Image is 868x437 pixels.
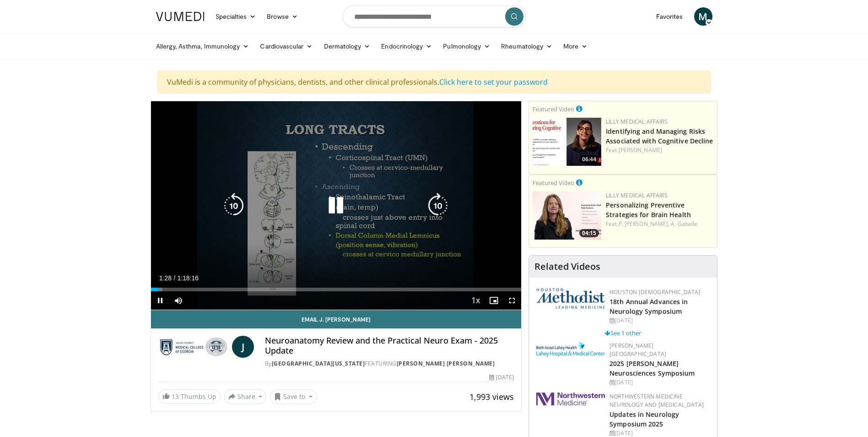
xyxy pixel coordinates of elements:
div: [DATE] [609,378,710,387]
img: e7977282-282c-4444-820d-7cc2733560fd.jpg.150x105_q85_autocrop_double_scale_upscale_version-0.2.jpg [536,342,605,357]
a: Identifying and Managing Risks Associated with Cognitive Decline [606,127,713,145]
a: [PERSON_NAME] [PERSON_NAME] [397,360,495,367]
span: 06:44 [579,155,599,164]
div: Feat. [606,220,713,228]
a: Lilly Medical Affairs [606,191,668,199]
a: 13 Thumbs Up [158,389,221,404]
a: Northwestern Medicine Neurology and [MEDICAL_DATA] [609,393,704,409]
button: Fullscreen [503,291,521,310]
a: 2025 [PERSON_NAME] Neurosciences Symposium [609,359,695,377]
a: Dermatology [318,37,376,55]
img: 5e4488cc-e109-4a4e-9fd9-73bb9237ee91.png.150x105_q85_autocrop_double_scale_upscale_version-0.2.png [536,288,605,309]
a: Rheumatology [496,37,558,55]
a: J [232,336,254,358]
a: Click here to set your password [439,77,548,87]
span: / [174,274,176,282]
a: Allergy, Asthma, Immunology [151,37,255,55]
button: Pause [151,291,169,310]
video-js: Video Player [151,101,522,310]
a: Lilly Medical Affairs [606,118,668,126]
button: Mute [169,291,188,310]
a: Email J. [PERSON_NAME] [151,310,522,328]
a: [GEOGRAPHIC_DATA][US_STATE] [272,360,365,367]
h4: Neuroanatomy Review and the Practical Neuro Exam - 2025 Update [265,336,514,355]
a: Pulmonology [437,37,496,55]
div: By FEATURING [265,360,514,368]
h4: Related Videos [534,261,600,272]
div: [DATE] [609,317,710,325]
a: [PERSON_NAME][GEOGRAPHIC_DATA] [609,342,666,358]
span: 1,993 views [469,391,514,402]
img: VuMedi Logo [156,12,205,21]
a: Personalizing Preventive Strategies for Brain Health [606,201,691,219]
a: Browse [261,7,303,26]
img: fc5f84e2-5eb7-4c65-9fa9-08971b8c96b8.jpg.150x105_q85_crop-smart_upscale.jpg [533,118,601,166]
a: [PERSON_NAME] [619,146,662,154]
a: Cardiovascular [254,37,318,55]
span: 04:15 [579,229,599,237]
span: 1:18:16 [177,274,199,282]
a: 04:15 [533,191,601,240]
a: Favorites [651,7,689,26]
span: 1:28 [159,274,172,282]
a: Houston [DEMOGRAPHIC_DATA] [609,288,700,296]
a: A. Gabelle [671,220,697,228]
a: Specialties [210,7,262,26]
img: c3be7821-a0a3-4187-927a-3bb177bd76b4.png.150x105_q85_crop-smart_upscale.jpg [533,191,601,240]
a: 06:44 [533,118,601,166]
a: Endocrinology [376,37,437,55]
small: Featured Video [533,105,574,113]
img: 2a462fb6-9365-492a-ac79-3166a6f924d8.png.150x105_q85_autocrop_double_scale_upscale_version-0.2.jpg [536,393,605,405]
small: Featured Video [533,179,574,187]
div: Progress Bar [151,288,522,291]
div: Feat. [606,146,713,154]
button: Playback Rate [466,291,485,310]
a: More [558,37,593,55]
div: VuMedi is a community of physicians, dentists, and other clinical professionals. [157,71,711,93]
img: Medical College of Georgia - Augusta University [158,336,228,358]
a: Updates in Neurology Symposium 2025 [609,410,679,428]
a: M [694,7,712,26]
a: See 1 other [605,329,641,337]
div: [DATE] [489,373,514,382]
input: Search topics, interventions [343,5,526,27]
button: Save to [270,389,317,404]
a: 18th Annual Advances in Neurology Symposium [609,297,688,316]
a: P. [PERSON_NAME], [619,220,670,228]
button: Share [224,389,267,404]
button: Enable picture-in-picture mode [485,291,503,310]
span: 13 [172,392,179,401]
